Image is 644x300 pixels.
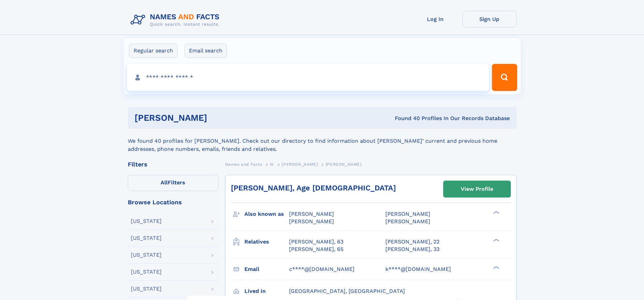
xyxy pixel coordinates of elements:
[462,11,517,27] a: Sign Up
[289,218,334,225] span: [PERSON_NAME]
[244,285,289,297] h3: Lived in
[131,218,162,224] div: [US_STATE]
[289,246,343,253] a: [PERSON_NAME], 65
[128,11,225,29] img: Logo Names and Facts
[129,44,177,58] label: Regular search
[492,265,500,270] div: ❯
[135,114,301,122] h1: [PERSON_NAME]
[131,252,162,258] div: [US_STATE]
[185,44,227,58] label: Email search
[492,64,517,91] button: Search Button
[289,238,343,246] a: [PERSON_NAME], 63
[131,286,162,292] div: [US_STATE]
[131,235,162,241] div: [US_STATE]
[326,162,362,167] span: [PERSON_NAME]
[282,162,318,167] span: [PERSON_NAME]
[301,115,510,122] div: Found 40 Profiles In Our Records Database
[225,160,262,168] a: Names and Facts
[244,263,289,275] h3: Email
[289,211,334,217] span: [PERSON_NAME]
[385,218,430,225] span: [PERSON_NAME]
[244,208,289,220] h3: Also known as
[127,64,489,91] input: search input
[161,179,168,186] span: All
[444,181,510,197] a: View Profile
[385,211,430,217] span: [PERSON_NAME]
[492,210,500,215] div: ❯
[128,129,517,153] div: We found 40 profiles for [PERSON_NAME]. Check out our directory to find information about [PERSON...
[231,184,396,192] a: [PERSON_NAME], Age [DEMOGRAPHIC_DATA]
[128,161,218,167] div: Filters
[385,238,439,246] a: [PERSON_NAME], 22
[270,160,274,168] a: W
[461,181,493,197] div: View Profile
[128,199,218,205] div: Browse Locations
[408,11,462,27] a: Log In
[270,162,274,167] span: W
[492,238,500,242] div: ❯
[385,246,439,253] a: [PERSON_NAME], 33
[282,160,318,168] a: [PERSON_NAME]
[131,269,162,275] div: [US_STATE]
[128,175,218,191] label: Filters
[289,288,405,294] span: [GEOGRAPHIC_DATA], [GEOGRAPHIC_DATA]
[244,236,289,248] h3: Relatives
